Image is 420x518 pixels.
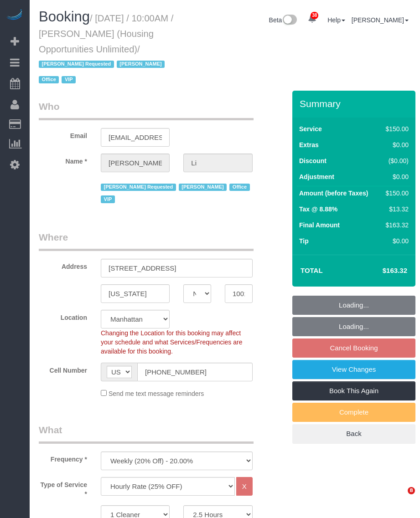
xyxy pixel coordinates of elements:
input: City [101,284,170,303]
label: Tax @ 8.88% [299,205,337,214]
label: Name * [32,154,94,166]
a: Book This Again [292,381,415,400]
div: $0.00 [382,172,409,181]
span: [PERSON_NAME] Requested [39,61,114,68]
a: Beta [269,16,297,24]
legend: What [39,423,254,444]
span: [PERSON_NAME] Requested [101,184,176,191]
input: Email [101,128,170,147]
legend: Who [39,100,254,120]
h4: $163.32 [355,267,407,275]
input: Last Name [183,154,252,172]
div: $13.32 [382,205,409,214]
span: Changing the Location for this booking may affect your schedule and what Services/Frequencies are... [101,329,243,355]
a: View Changes [292,360,415,379]
label: Adjustment [299,172,334,181]
img: New interface [282,15,297,26]
a: Help [327,16,345,24]
label: Service [299,124,322,133]
label: Email [32,128,94,140]
label: Address [32,259,94,271]
span: 8 [408,487,415,494]
a: Back [292,424,415,443]
label: Cell Number [32,363,94,375]
span: Office [39,76,59,83]
a: 38 [303,9,321,29]
span: VIP [101,195,115,203]
span: [PERSON_NAME] [179,184,227,191]
div: $150.00 [382,124,409,133]
label: Discount [299,156,327,165]
input: Cell Number [137,363,253,381]
h3: Summary [300,98,411,109]
legend: Where [39,231,254,251]
label: Extras [299,140,319,149]
div: ($0.00) [382,156,409,165]
span: Booking [39,9,90,25]
span: Send me text message reminders [109,390,204,397]
a: [PERSON_NAME] [352,16,409,24]
img: Automaid Logo [5,9,24,22]
strong: Total [301,267,323,274]
label: Location [32,310,94,322]
input: First Name [101,154,170,172]
small: / [DATE] / 10:00AM / [PERSON_NAME] (Housing Opportunities Unlimited) [39,13,173,85]
iframe: Intercom live chat [389,487,411,509]
div: $0.00 [382,140,409,149]
div: $163.32 [382,221,409,230]
span: VIP [62,76,76,83]
div: $0.00 [382,236,409,246]
label: Type of Service * [32,477,94,498]
div: $150.00 [382,189,409,198]
span: Office [229,184,249,191]
label: Frequency * [32,451,94,464]
input: Zip Code [225,284,253,303]
label: Tip [299,236,309,246]
label: Amount (before Taxes) [299,189,368,198]
label: Final Amount [299,221,340,230]
span: [PERSON_NAME] [117,61,165,68]
span: 38 [311,12,318,19]
span: / [39,44,167,85]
